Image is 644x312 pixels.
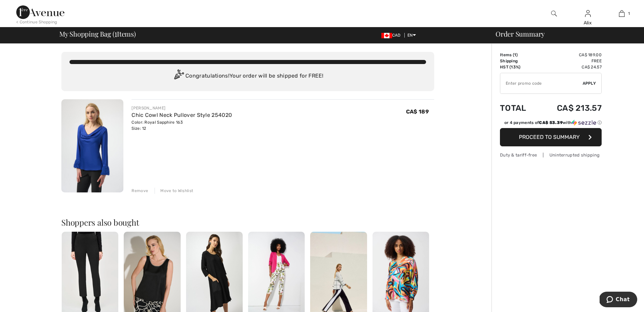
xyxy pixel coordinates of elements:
img: search the website [551,9,557,18]
div: Congratulations! Your order will be shipped for FREE! [69,69,426,83]
td: HST (13%) [500,64,538,70]
span: Apply [583,80,596,86]
span: EN [407,33,416,38]
img: Chic Cowl Neck Pullover Style 254020 [61,99,123,192]
span: Proceed to Summary [519,134,580,140]
div: or 4 payments of with [504,120,602,126]
input: Promo code [500,73,583,93]
td: CA$ 24.57 [538,64,602,70]
a: Chic Cowl Neck Pullover Style 254020 [132,112,232,118]
div: Alix [571,19,604,26]
td: Items ( ) [500,52,538,58]
a: 1 [605,9,638,18]
img: 1ère Avenue [16,5,64,19]
div: Remove [132,188,148,194]
img: Canadian Dollar [381,33,392,38]
span: 1 [115,29,117,38]
span: My Shopping Bag ( Items) [59,30,136,37]
a: Sign In [585,10,591,17]
span: CAD [381,33,403,38]
div: Duty & tariff-free | Uninterrupted shipping [500,152,602,158]
img: My Info [585,9,591,18]
div: or 4 payments ofCA$ 53.39withSezzle Click to learn more about Sezzle [500,120,602,128]
span: CA$ 53.39 [539,120,563,125]
iframe: Opens a widget where you can chat to one of our agents [600,292,637,309]
h2: Shoppers also bought [61,218,434,226]
img: My Bag [619,9,625,18]
button: Proceed to Summary [500,128,602,146]
img: Congratulation2.svg [172,69,185,83]
span: 1 [514,53,516,57]
div: [PERSON_NAME] [132,105,232,111]
div: Color: Royal Sapphire 163 Size: 12 [132,119,232,131]
img: Sezzle [572,120,596,126]
div: Order Summary [487,30,640,37]
td: CA$ 189.00 [538,52,602,58]
td: Total [500,97,538,120]
td: Shipping [500,58,538,64]
span: CA$ 189 [406,108,429,115]
div: Move to Wishlist [155,188,193,194]
div: < Continue Shopping [16,19,57,25]
span: 1 [628,11,630,17]
td: CA$ 213.57 [538,97,602,120]
td: Free [538,58,602,64]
